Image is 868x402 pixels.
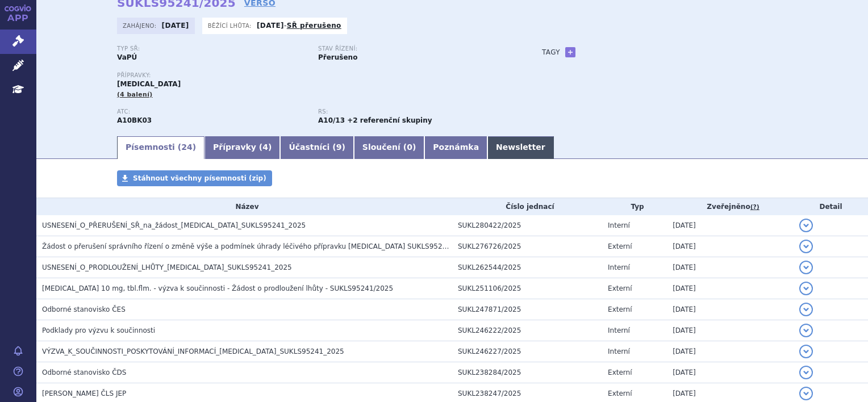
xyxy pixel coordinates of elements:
[608,221,630,229] span: Interní
[452,198,602,215] th: Číslo jednací
[42,390,126,397] span: Stanovisko ČGGS ČLS JEP
[452,341,602,362] td: SUKL246227/2025
[117,80,181,88] span: [MEDICAL_DATA]
[347,116,432,124] strong: +2 referenční skupiny
[799,261,813,274] button: detail
[799,240,813,253] button: detail
[799,219,813,232] button: detail
[452,278,602,299] td: SUKL251106/2025
[117,72,519,79] p: Přípravky:
[336,143,342,152] span: 9
[608,263,630,271] span: Interní
[42,326,155,334] span: Podklady pro výzvu k součinnosti
[608,305,632,313] span: Externí
[42,221,306,229] span: USNESENÍ_O_PŘERUŠENÍ_SŘ_na_žádost_JARDIANCE_SUKLS95241_2025
[667,236,794,257] td: [DATE]
[42,263,292,271] span: USNESENÍ_O_PRODLOUŽENÍ_LHŮTY_JARDIANCE_SUKLS95241_2025
[117,91,153,98] span: (4 balení)
[452,236,602,257] td: SUKL276726/2025
[318,116,345,124] strong: metformin a vildagliptin
[608,368,632,376] span: Externí
[799,387,813,400] button: detail
[565,47,575,57] a: +
[799,282,813,295] button: detail
[667,362,794,383] td: [DATE]
[117,108,307,115] p: ATC:
[42,347,344,355] span: VÝZVA_K_SOUČINNOSTI_POSKYTOVÁNÍ_INFORMACÍ_JARDIANCE_SUKLS95241_2025
[354,136,424,159] a: Sloučení (0)
[667,198,794,215] th: Zveřejněno
[42,368,126,376] span: Odborné stanovisko ČDS
[452,257,602,278] td: SUKL262544/2025
[602,198,667,215] th: Typ
[117,116,152,124] strong: EMPAGLIFLOZIN
[487,136,554,159] a: Newsletter
[799,366,813,379] button: detail
[262,143,268,152] span: 4
[117,136,205,159] a: Písemnosti (24)
[608,326,630,334] span: Interní
[318,108,508,115] p: RS:
[799,303,813,316] button: detail
[452,299,602,320] td: SUKL247871/2025
[608,284,632,292] span: Externí
[162,22,189,30] strong: [DATE]
[424,136,487,159] a: Poznámka
[117,45,307,52] p: Typ SŘ:
[667,320,794,341] td: [DATE]
[608,390,632,397] span: Externí
[608,347,630,355] span: Interní
[318,53,357,61] strong: Přerušeno
[42,284,393,292] span: Jardiance 10 mg, tbl.flm. - výzva k součinnosti - Žádost o prodloužení lhůty - SUKLS95241/2025
[452,320,602,341] td: SUKL246222/2025
[542,45,560,59] h3: Tagy
[257,22,284,30] strong: [DATE]
[123,21,158,30] span: Zahájeno:
[133,174,266,182] span: Stáhnout všechny písemnosti (zip)
[208,21,254,30] span: Běžící lhůta:
[608,242,632,250] span: Externí
[36,198,452,215] th: Název
[42,305,126,313] span: Odborné stanovisko ČES
[667,215,794,236] td: [DATE]
[799,324,813,337] button: detail
[667,299,794,320] td: [DATE]
[667,257,794,278] td: [DATE]
[667,341,794,362] td: [DATE]
[257,21,341,30] p: -
[799,345,813,358] button: detail
[794,198,868,215] th: Detail
[117,170,272,186] a: Stáhnout všechny písemnosti (zip)
[407,143,412,152] span: 0
[452,362,602,383] td: SUKL238284/2025
[452,215,602,236] td: SUKL280422/2025
[280,136,353,159] a: Účastníci (9)
[318,45,508,52] p: Stav řízení:
[117,53,137,61] strong: VaPÚ
[287,22,341,30] a: SŘ přerušeno
[42,242,470,250] span: Žádost o přerušení správního řízení o změně výše a podmínek úhrady léčivého přípravku JARDIANCE S...
[205,136,280,159] a: Přípravky (4)
[181,143,192,152] span: 24
[667,278,794,299] td: [DATE]
[750,203,759,211] abbr: (?)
